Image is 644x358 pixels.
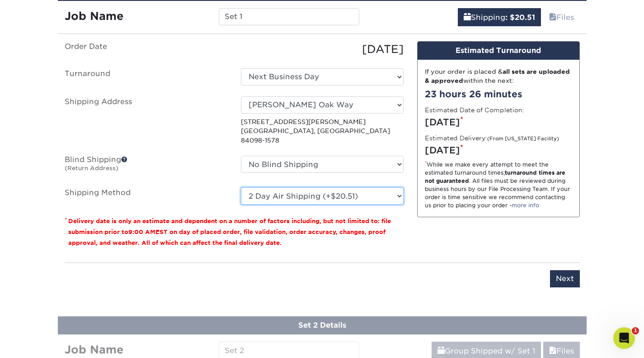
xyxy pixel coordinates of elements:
[549,13,556,22] span: files
[437,347,445,355] span: shipping
[632,327,639,334] span: 1
[613,327,635,349] iframe: Intercom live chat
[464,13,471,22] span: shipping
[128,229,155,235] span: 9:00 AM
[58,156,234,177] label: Blind Shipping
[543,8,580,26] a: Files
[425,115,572,129] div: [DATE]
[425,87,572,101] div: 23 hours 26 minutes
[425,105,524,115] label: Estimated Date of Completion:
[512,202,539,209] a: more info
[58,41,234,57] label: Order Date
[58,68,234,86] label: Turnaround
[425,67,572,86] div: If your order is placed & within the next:
[234,41,410,57] div: [DATE]
[241,117,404,145] p: [STREET_ADDRESS][PERSON_NAME] [GEOGRAPHIC_DATA], [GEOGRAPHIC_DATA] 84098-1578
[58,96,234,145] label: Shipping Address
[487,136,559,142] small: (From [US_STATE] Facility)
[549,347,556,355] span: files
[58,187,234,205] label: Shipping Method
[425,143,572,157] div: [DATE]
[219,8,359,25] input: Enter a job name
[65,10,123,23] strong: Job Name
[425,134,559,143] label: Estimated Delivery:
[458,8,541,26] a: Shipping: $20.51
[68,218,391,246] small: Delivery date is only an estimate and dependent on a number of factors including, but not limited...
[550,270,580,287] input: Next
[505,13,535,22] b: : $20.51
[65,165,118,172] small: (Return Address)
[425,169,565,184] strong: turnaround times are not guaranteed
[425,161,572,210] div: While we make every attempt to meet the estimated turnaround times; . All files must be reviewed ...
[418,42,579,60] div: Estimated Turnaround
